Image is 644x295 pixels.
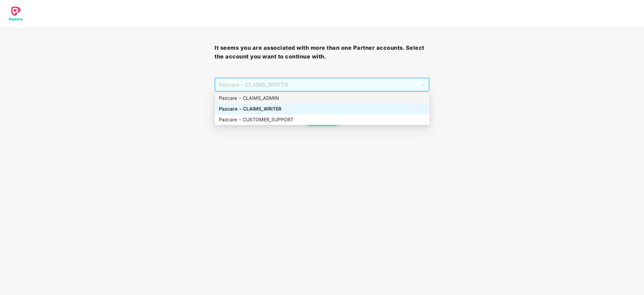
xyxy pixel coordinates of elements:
[219,116,425,123] div: Pazcare - CUSTOMER_SUPPORT
[215,103,429,114] div: Pazcare - CLAIMS_WRITER
[219,78,425,91] span: Pazcare - CLAIMS_WRITER
[219,94,425,102] div: Pazcare - CLAIMS_ADMIN
[215,114,429,125] div: Pazcare - CUSTOMER_SUPPORT
[215,93,429,103] div: Pazcare - CLAIMS_ADMIN
[215,44,429,61] h3: It seems you are associated with more than one Partner accounts. Select the account you want to c...
[219,105,425,113] div: Pazcare - CLAIMS_WRITER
